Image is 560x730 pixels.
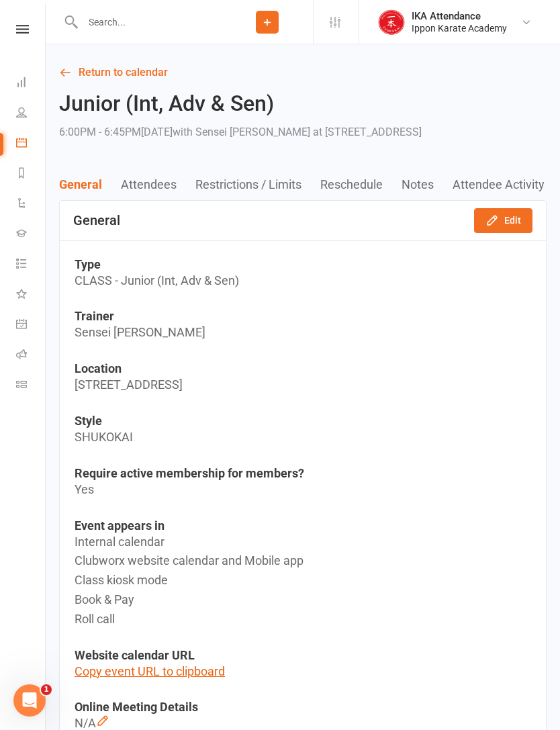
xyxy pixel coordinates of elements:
[59,177,121,191] button: General
[75,428,531,447] td: SHUKOKAI
[173,126,310,138] span: with Sensei [PERSON_NAME]
[75,257,531,271] td: Type
[75,610,531,629] div: Roll call
[79,13,222,32] input: Search...
[75,414,531,428] td: Style
[13,684,46,717] iframe: Intercom live chat
[195,177,320,191] button: Restrictions / Limits
[16,159,46,189] a: Reports
[474,208,532,232] button: Edit
[75,700,531,714] td: Online Meeting Details
[402,177,453,191] button: Notes
[16,371,46,401] a: Class kiosk mode
[16,340,46,371] a: Roll call kiosk mode
[378,9,405,36] img: thumb_image1710307888.png
[75,375,531,395] td: [STREET_ADDRESS]
[75,480,531,500] td: Yes
[75,533,531,552] div: Internal calendar
[75,551,531,571] div: Clubworx website calendar and Mobile app
[412,22,507,34] div: Ippon Karate Academy
[59,123,422,142] div: 6:00PM - 6:45PM[DATE]
[320,177,402,191] button: Reschedule
[121,177,195,191] button: Attendees
[73,213,120,228] div: General
[16,69,46,99] a: Dashboard
[75,590,531,610] div: Book & Pay
[16,129,46,159] a: Calendar
[75,571,531,590] div: Class kiosk mode
[75,466,531,480] td: Require active membership for members?
[75,323,531,343] td: Sensei [PERSON_NAME]
[75,361,531,375] td: Location
[59,63,547,82] a: Return to calendar
[75,648,531,662] td: Website calendar URL
[41,684,52,695] span: 1
[75,271,531,291] td: CLASS - Junior (Int, Adv & Sen)
[16,280,46,310] a: What's New
[75,309,531,323] td: Trainer
[59,92,422,116] h2: Junior (Int, Adv & Sen)
[75,662,225,682] button: Copy event URL to clipboard
[412,10,507,22] div: IKA Attendance
[313,126,422,138] span: at [STREET_ADDRESS]
[16,99,46,129] a: People
[75,518,531,533] td: Event appears in
[16,310,46,340] a: General attendance kiosk mode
